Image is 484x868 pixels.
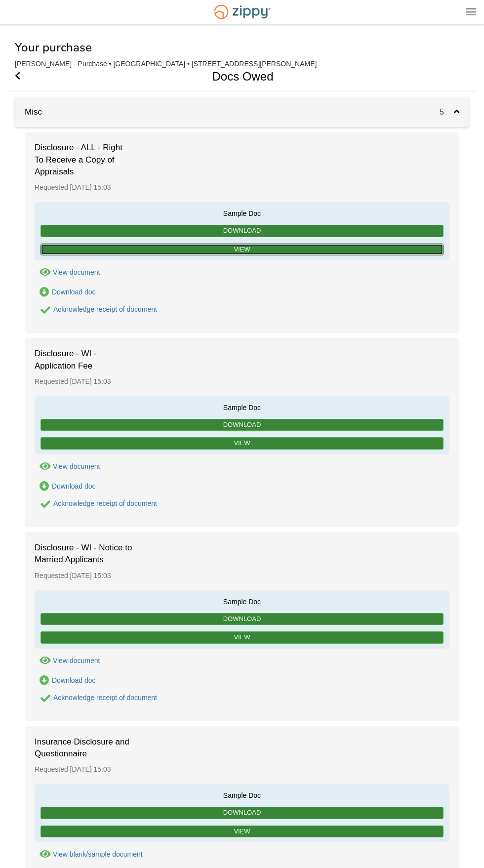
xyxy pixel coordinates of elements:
[35,348,133,372] span: Disclosure - WI - Application Fee
[35,461,100,472] button: View Disclosure - WI - Application Fee
[52,482,96,490] div: Download doc
[35,675,96,686] a: Download Disclosure - WI - Notice to Married Applicants
[40,419,444,431] a: Download
[53,268,100,276] div: View document
[35,656,100,666] button: View Disclosure - WI - Notice to Married Applicants
[53,499,157,507] div: Acknowledge receipt of document
[7,61,465,91] h1: Docs Owed
[40,595,444,607] span: Sample Doc
[35,760,449,779] div: Requested [DATE] 15:03
[15,107,42,117] a: Misc
[40,244,444,256] a: View
[53,462,100,470] div: View document
[40,631,444,644] a: View
[52,676,96,684] div: Download doc
[52,288,96,296] div: Download doc
[40,401,444,413] span: Sample Doc
[35,693,51,704] button: Acknowledge receipt of document
[15,61,20,91] a: Go Back
[15,41,92,54] h1: Your purchase
[40,225,444,237] a: Download
[35,372,449,391] div: Requested [DATE] 15:03
[35,481,96,492] a: Download Disclosure - WI - Application Fee
[53,850,143,858] div: View blank/sample document
[35,142,133,178] span: Disclosure - ALL - Right To Receive a Copy of Appraisals
[35,178,449,197] div: Requested [DATE] 15:03
[53,694,157,702] div: Acknowledge receipt of document
[466,8,477,15] img: Mobile Dropdown Menu
[53,657,100,664] div: View document
[35,304,51,316] button: Acknowledge receipt of document
[40,807,444,819] a: Download
[35,849,143,860] button: View Insurance Disclosure and Questionnaire
[35,542,133,566] span: Disclosure - WI - Notice to Married Applicants
[40,789,444,800] span: Sample Doc
[40,613,444,625] a: Download
[53,305,157,313] div: Acknowledge receipt of document
[35,498,51,510] button: Acknowledge receipt of document
[15,60,469,68] div: [PERSON_NAME] - Purchase • [GEOGRAPHIC_DATA] • [STREET_ADDRESS][PERSON_NAME]
[440,108,454,116] span: 5
[40,207,444,218] span: Sample Doc
[35,736,133,760] span: Insurance Disclosure and Questionnaire
[40,826,444,838] a: View
[35,267,100,278] button: View Disclosure - ALL - Right To Receive a Copy of Appraisals
[40,437,444,450] a: View
[35,287,96,297] a: Download Disclosure - ALL - Right To Receive a Copy of Appraisals
[35,566,449,585] div: Requested [DATE] 15:03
